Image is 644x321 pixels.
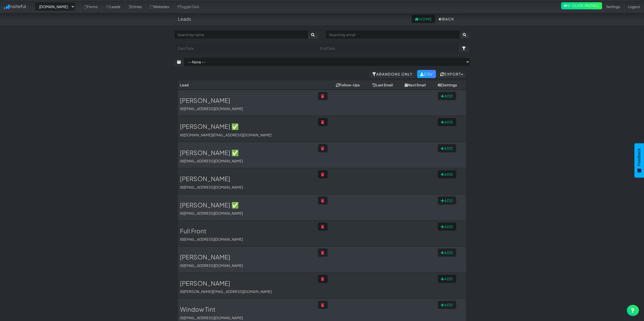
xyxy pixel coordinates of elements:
h3: [PERSON_NAME] [180,97,314,104]
h3: Window Tint [180,306,314,312]
button: Add [438,275,456,283]
input: Search by name [174,30,308,39]
p: [EMAIL_ADDRESS][DOMAIN_NAME] [180,263,314,268]
a: Toggle Dark [173,0,203,13]
a: Full Front[EMAIL_ADDRESS][DOMAIN_NAME] [180,228,314,242]
button: Add [438,301,456,309]
a: Entries [124,0,146,13]
th: Lead [178,80,316,90]
a: [PERSON_NAME] ✅[EMAIL_ADDRESS][DOMAIN_NAME] [180,149,314,163]
p: [EMAIL_ADDRESS][DOMAIN_NAME] [180,158,314,163]
a: [PERSON_NAME][PERSON_NAME][EMAIL_ADDRESS][DOMAIN_NAME] [180,280,314,294]
a: Abandons Only [369,70,416,78]
input: End Date [317,44,459,53]
a: CSV [417,70,436,78]
p: [EMAIL_ADDRESS][DOMAIN_NAME] [180,315,314,320]
th: Next Email [403,80,436,90]
a: [PERSON_NAME][EMAIL_ADDRESS][DOMAIN_NAME] [180,254,314,268]
button: Add [438,196,456,205]
h3: [PERSON_NAME] ✅ [180,149,314,156]
h3: [PERSON_NAME] [180,280,314,286]
p: [DOMAIN_NAME][EMAIL_ADDRESS][DOMAIN_NAME] [180,132,314,137]
button: Export [437,70,466,78]
button: Add [438,144,456,152]
input: Search by email [326,30,460,39]
a: [PERSON_NAME][EMAIL_ADDRESS][DOMAIN_NAME] [180,175,314,189]
a: Settings [602,0,624,13]
a: [PERSON_NAME] ✅[EMAIL_ADDRESS][DOMAIN_NAME] [180,202,314,216]
h4: Leads [178,16,191,21]
button: Add [438,249,456,257]
input: Start Date [174,44,316,53]
p: [EMAIL_ADDRESS][DOMAIN_NAME] [180,106,314,111]
th: Settings [436,80,466,90]
th: Last Email [370,80,403,90]
a: Window Tint[EMAIL_ADDRESS][DOMAIN_NAME] [180,306,314,320]
button: Add [438,170,456,178]
a: [PERSON_NAME][EMAIL_ADDRESS][DOMAIN_NAME] [180,97,314,111]
h3: [PERSON_NAME] [180,175,314,182]
a: Forms [80,0,102,13]
button: Back [436,15,457,23]
p: [EMAIL_ADDRESS][DOMAIN_NAME] [180,237,314,242]
a: Logout [624,0,644,13]
h3: [PERSON_NAME] ✅ [180,123,314,130]
a: Websites [146,0,173,13]
button: Add [438,92,456,100]
img: icon.png [4,5,9,9]
p: [PERSON_NAME][EMAIL_ADDRESS][DOMAIN_NAME] [180,289,314,294]
a: [PERSON_NAME] ✅[DOMAIN_NAME][EMAIL_ADDRESS][DOMAIN_NAME] [180,123,314,137]
h3: Full Front [180,228,314,234]
h3: [PERSON_NAME] [180,254,314,260]
button: Add [438,118,456,126]
h3: [PERSON_NAME] ✅ [180,202,314,208]
a: 2-Click Install [561,2,602,9]
a: Home [412,15,435,23]
th: Follow-Ups [334,80,370,90]
button: Feedback - Show survey [634,143,644,178]
a: Leads [102,0,124,13]
p: [EMAIL_ADDRESS][DOMAIN_NAME] [180,185,314,190]
button: Add [438,223,456,231]
span: Feedback [637,148,641,166]
p: [EMAIL_ADDRESS][DOMAIN_NAME] [180,211,314,216]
